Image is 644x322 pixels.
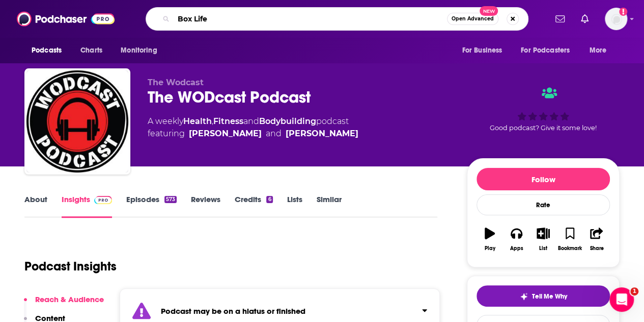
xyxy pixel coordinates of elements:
img: User Profile [605,8,627,30]
span: 1 [630,287,638,295]
div: Share [590,245,603,252]
img: Podchaser Pro [94,196,112,204]
span: More [590,43,607,58]
span: , [212,116,213,126]
a: Lists [287,194,302,218]
a: Scott McGee [286,128,358,140]
img: The WODcast Podcast [26,70,128,172]
span: Open Advanced [452,16,494,21]
a: Show notifications dropdown [551,10,569,28]
strong: Podcast may be on a hiatus or finished [161,306,305,316]
button: Apps [503,221,529,258]
div: Rate [477,194,610,215]
a: Episodes573 [126,194,177,218]
div: List [539,245,547,252]
button: open menu [455,41,515,60]
a: Show notifications dropdown [577,10,593,28]
a: Fitness [213,116,243,126]
span: New [480,6,498,16]
div: Good podcast? Give it some love! [467,78,620,141]
span: featuring [148,128,358,140]
h1: Podcast Insights [24,259,117,274]
span: Tell Me Why [532,292,567,301]
div: A weekly podcast [148,115,358,140]
button: open menu [24,41,75,60]
button: Play [477,221,503,258]
div: Apps [510,245,523,252]
button: List [530,221,556,258]
span: and [266,128,282,140]
a: Similar [317,194,342,218]
span: Monitoring [121,43,157,58]
a: Bodybuilding [259,116,316,126]
img: Podchaser - Follow, Share and Rate Podcasts [17,9,115,29]
button: Bookmark [556,221,583,258]
div: Search podcasts, credits, & more... [146,7,528,31]
button: Open AdvancedNew [447,13,498,25]
span: The Wodcast [148,78,204,87]
a: Charts [74,41,108,60]
div: Play [485,245,495,252]
span: Charts [80,43,102,58]
button: open menu [582,41,620,60]
button: Share [583,221,610,258]
a: Reviews [191,194,220,218]
span: Good podcast? Give it some love! [490,124,597,132]
button: tell me why sparkleTell Me Why [477,285,610,307]
span: Logged in as gabrielle.gantz [605,8,627,30]
iframe: Intercom live chat [609,287,634,312]
button: open menu [514,41,584,60]
a: Health [183,116,212,126]
div: 6 [266,196,272,203]
span: For Business [462,43,502,58]
div: Bookmark [558,245,582,252]
button: Show profile menu [605,8,627,30]
a: InsightsPodchaser Pro [62,194,112,218]
div: 573 [164,196,177,203]
img: tell me why sparkle [520,292,528,301]
span: For Podcasters [521,43,570,58]
span: and [243,116,259,126]
input: Search podcasts, credits, & more... [174,11,447,27]
a: About [24,194,47,218]
button: open menu [114,41,170,60]
a: Armen Hammer [189,128,262,140]
button: Follow [477,168,610,190]
span: Podcasts [32,43,62,58]
p: Reach & Audience [35,294,104,304]
svg: Add a profile image [619,8,627,16]
a: Credits6 [235,194,272,218]
button: Reach & Audience [24,294,104,313]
